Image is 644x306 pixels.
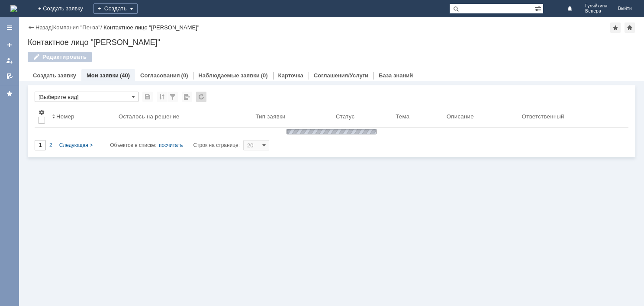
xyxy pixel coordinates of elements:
a: Соглашения/Услуги [314,72,368,79]
div: | [52,24,53,30]
div: Контактное лицо "[PERSON_NAME]" [28,38,635,47]
a: Компания "Пенза" [53,24,100,31]
div: Обновлять список [196,92,206,102]
div: Номер [56,113,74,120]
a: Согласования [140,72,180,79]
th: Статус [332,105,392,127]
div: Контактное лицо "[PERSON_NAME]" [103,24,199,31]
a: Мои заявки [3,54,16,67]
div: Добавить в избранное [610,22,621,33]
div: Описание [447,113,474,120]
div: Тип заявки [255,113,285,120]
a: Создать заявку [33,72,76,79]
a: Мои согласования [3,69,16,83]
a: Перейти на домашнюю страницу [10,5,17,12]
div: (0) [261,72,268,79]
span: Расширенный поиск [535,4,543,12]
a: Мои заявки [87,72,119,79]
span: 2 [49,142,52,148]
div: Тема [396,113,409,120]
a: База знаний [379,72,413,79]
th: Ответственный [518,105,621,127]
div: Фильтрация... [167,92,178,102]
div: / [53,24,104,31]
a: Назад [35,24,52,31]
img: wJIQAAOwAAAAAAAAAAAA== [284,127,379,136]
img: logo [10,5,17,12]
div: Сделать домашней страницей [625,22,635,33]
th: Тема [392,105,443,127]
span: Настройки [38,109,45,116]
div: Статус [336,113,354,120]
span: Гуляйкина [585,3,608,9]
div: Сортировка... [157,92,167,102]
span: Следующая > [59,142,93,148]
div: Создать [93,3,138,14]
div: (0) [181,72,188,79]
a: Создать заявку [3,38,16,52]
div: посчитать [159,140,183,150]
div: Экспорт списка [182,92,192,102]
i: Строк на странице: [110,140,240,150]
span: Венера [585,9,608,14]
th: Номер [48,105,115,127]
a: Наблюдаемые заявки [198,72,259,79]
a: Карточка [278,72,303,79]
div: Ответственный [522,113,564,120]
div: Сохранить вид [142,92,153,102]
th: Осталось на решение [115,105,252,127]
div: (40) [120,72,130,79]
span: Объектов в списке: [110,142,156,148]
th: Тип заявки [252,105,332,127]
div: Осталось на решение [119,113,180,120]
